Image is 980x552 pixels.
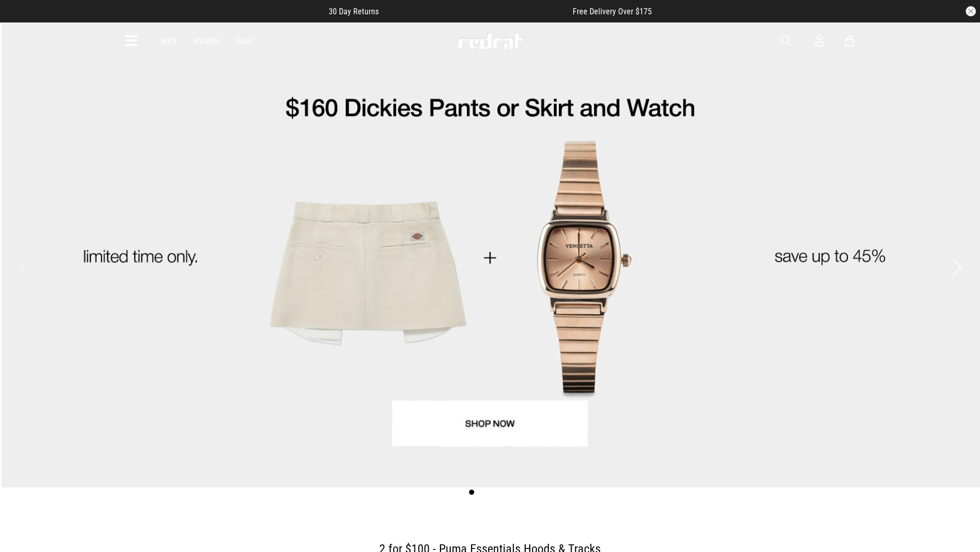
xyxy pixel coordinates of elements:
[161,36,177,46] a: Men
[329,7,379,16] span: 30 Day Returns
[950,256,964,279] button: Next slide
[457,33,525,49] img: Redrat logo
[573,7,652,16] span: Free Delivery Over $175
[236,36,253,46] a: Sale
[193,36,219,46] a: Women
[16,256,30,279] button: Previous slide
[399,6,552,16] iframe: Customer reviews powered by Trustpilot
[8,4,39,35] button: Open LiveChat chat widget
